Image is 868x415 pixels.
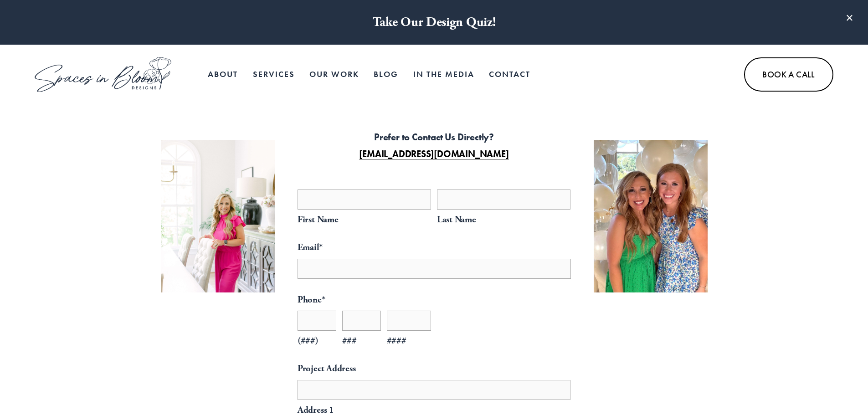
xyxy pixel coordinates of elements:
[298,239,571,256] label: Email
[298,211,431,228] span: First Name
[744,57,833,92] a: Book A Call
[208,66,238,84] a: About
[342,311,381,331] input: ###
[359,148,508,160] a: [EMAIL_ADDRESS][DOMAIN_NAME]
[298,190,431,210] input: First Name
[374,66,398,84] a: Blog
[298,311,337,331] input: (###)
[387,333,431,349] span: ####
[298,292,325,308] legend: Phone
[413,66,474,84] a: In the Media
[253,66,295,84] a: Services
[298,380,571,400] input: Address 1
[298,333,337,349] span: (###)
[374,131,494,143] strong: Prefer to Contact Us Directly?
[489,66,530,84] a: Contact
[298,360,356,377] legend: Project Address
[309,66,359,84] a: Our Work
[437,211,571,228] span: Last Name
[342,333,381,349] span: ###
[437,190,571,210] input: Last Name
[387,311,431,331] input: ####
